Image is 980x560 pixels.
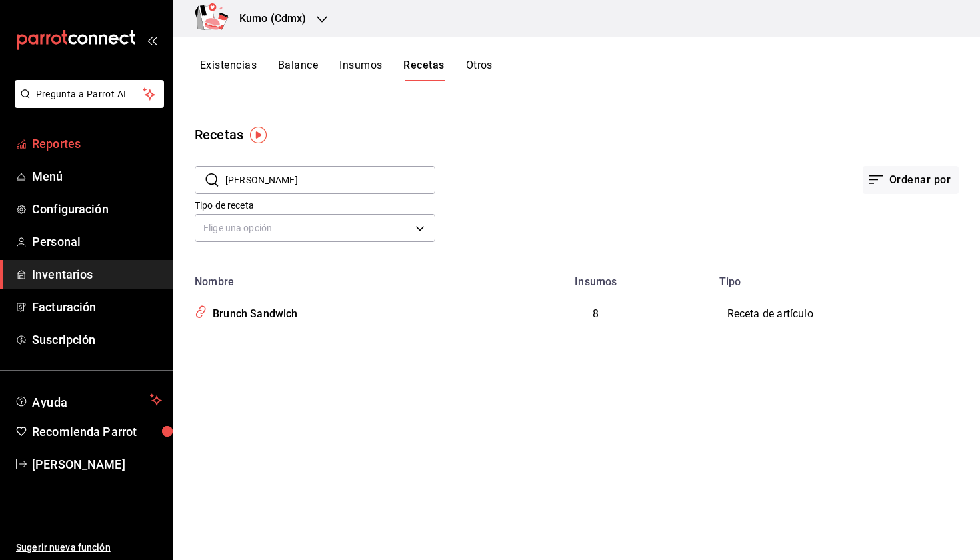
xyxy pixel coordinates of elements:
[207,301,298,322] div: Brunch Sandwich
[32,233,162,251] span: Personal
[36,87,143,101] span: Pregunta a Parrot AI
[32,455,162,473] span: [PERSON_NAME]
[173,267,481,288] th: Nombre
[32,135,162,153] span: Reportes
[173,267,980,340] table: inventoriesTable
[147,35,157,45] button: open_drawer_menu
[32,265,162,283] span: Inventarios
[32,200,162,218] span: Configuración
[195,201,435,210] label: Tipo de receta
[339,59,382,81] button: Insumos
[466,59,493,81] button: Otros
[195,214,435,242] div: Elige una opción
[32,167,162,185] span: Menú
[711,267,980,288] th: Tipo
[9,97,164,111] a: Pregunta a Parrot AI
[711,288,980,340] td: Receta de artículo
[229,11,306,27] h3: Kumo (Cdmx)
[278,59,318,81] button: Balance
[32,298,162,316] span: Facturación
[403,59,444,81] button: Recetas
[32,423,162,441] span: Recomienda Parrot
[200,59,257,81] button: Existencias
[195,125,243,145] div: Recetas
[863,166,959,194] button: Ordenar por
[15,80,164,108] button: Pregunta a Parrot AI
[16,541,162,555] span: Sugerir nueva función
[481,267,711,288] th: Insumos
[250,127,267,143] img: Tooltip marker
[32,331,162,349] span: Suscripción
[200,59,493,81] div: navigation tabs
[32,392,145,408] span: Ayuda
[593,307,599,320] span: 8
[225,167,435,193] input: Buscar nombre de receta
